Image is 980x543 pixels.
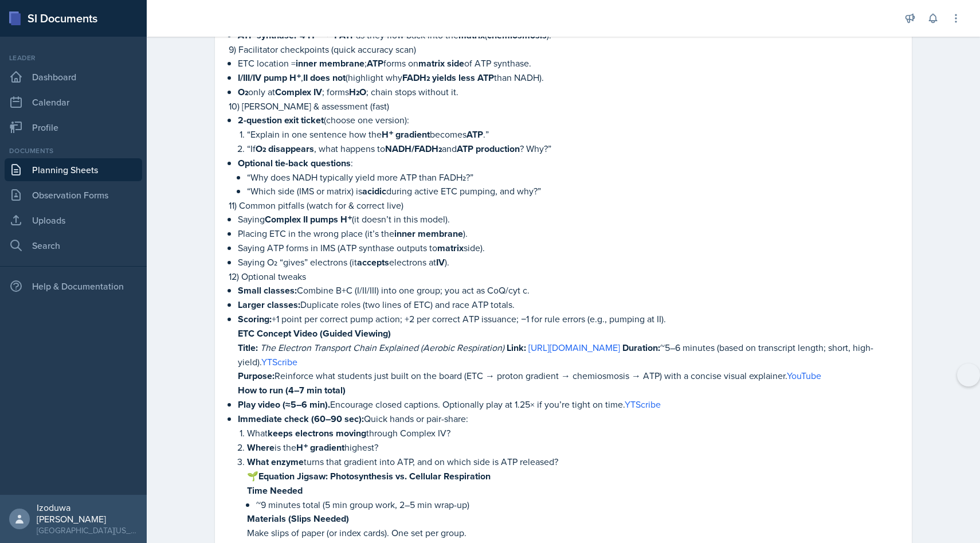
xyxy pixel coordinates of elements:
[238,312,272,326] strong: Scoring:
[296,57,364,70] strong: inner membrane
[247,526,898,540] p: Make slips of paper (or index cards). One set per group.
[238,284,297,297] strong: Small classes:
[5,116,142,139] a: Profile
[275,85,322,99] strong: Complex IV
[238,226,898,241] p: Placing ETC in the wrong place (it’s the ).
[402,71,494,84] strong: FADH₂ yields less ATP
[238,397,898,412] p: Encourage closed captions. Optionally play at 1.25× if you’re tight on time.
[5,275,142,298] div: Help & Documentation
[5,53,142,63] div: Leader
[238,341,898,369] p: ~5–6 minutes (based on transcript length; short, high-yield).
[238,312,898,326] p: +1 point per correct pump action; +2 per correct ATP issuance; −1 for rule errors (e.g., pumping ...
[229,269,898,283] p: 12) Optional tweaks
[229,198,898,212] p: 11) Common pitfalls (watch for & correct live)
[238,384,346,397] strong: How to run (4–7 min total)
[247,184,898,198] p: “Which side (IMS or matrix) is during active ETC pumping, and why?”
[385,142,442,155] strong: NADH/FADH₂
[37,502,138,525] div: Izoduwa [PERSON_NAME]
[238,298,898,312] p: Duplicate roles (two lines of ETC) and race ATP totals.
[260,341,504,354] em: The Electron Transport Chain Explained (Aerobic Respiration)
[787,369,821,382] a: YouTube
[238,71,301,84] strong: I/III/IV pump H⁺
[238,157,351,170] strong: Optional tie-back questions
[625,398,661,411] a: YTScribe
[247,455,304,468] strong: What enzyme
[247,469,898,483] p: 🌱
[247,426,898,440] p: What through Complex IV?
[37,525,138,536] div: [GEOGRAPHIC_DATA][US_STATE]
[622,341,660,354] strong: Duration:
[238,369,898,383] p: Reinforce what students just built on the board (ETC → proton gradient → chemiosmosis → ATP) with...
[357,256,389,269] strong: accepts
[5,91,142,114] a: Calendar
[238,85,248,99] strong: O₂
[457,142,520,155] strong: ATP production
[238,398,330,411] strong: Play video (≈5–6 min).
[247,142,898,156] p: “If , what happens to and ? Why?”
[238,255,898,269] p: Saying O₂ “gives” electrons (it electrons at ).
[247,170,898,184] p: “Why does NADH typically yield more ATP than FADH₂?”
[238,71,898,85] p: , (highlight why than NADH).
[238,412,364,425] strong: Immediate check (60–90 sec):
[238,341,258,354] strong: Title:
[5,146,142,156] div: Documents
[238,298,300,311] strong: Larger classes:
[467,128,483,141] strong: ATP
[238,283,898,298] p: Combine B+C (I/II/III) into one group; you act as CoQ/cyt c.
[238,114,324,127] strong: 2-question exit ticket
[247,455,898,469] p: turns that gradient into ATP, and on which side is ATP released?
[247,441,275,454] strong: Where
[247,440,898,455] p: is the highest?
[382,128,430,141] strong: H⁺ gradient
[238,56,898,71] p: ETC location = ; forms on of ATP synthase.
[265,213,352,226] strong: Complex II pumps H⁺
[507,341,526,354] strong: Link:
[268,427,366,440] strong: keeps electrons moving
[238,156,898,170] p: :
[296,441,344,454] strong: H⁺ gradient
[349,85,366,99] strong: H₂O
[528,341,620,354] a: [URL][DOMAIN_NAME]
[258,470,491,483] strong: Equation Jigsaw: Photosynthesis vs. Cellular Respiration
[256,142,314,155] strong: O₂ disappears
[229,99,898,113] p: 10) [PERSON_NAME] & assessment (fast)
[5,65,142,88] a: Dashboard
[238,241,898,255] p: Saying ATP forms in IMS (ATP synthase outputs to side).
[418,57,464,70] strong: matrix side
[238,369,275,382] strong: Purpose:
[5,234,142,257] a: Search
[247,512,349,525] strong: Materials (Slips Needed)
[238,212,898,226] p: Saying (it doesn’t in this model).
[238,412,898,426] p: Quick hands or pair-share:
[238,85,898,99] p: only at ; forms ; chain stops without it.
[256,498,898,511] p: ~9 minutes total (5 min group work, 2–5 min wrap-up)
[367,57,383,70] strong: ATP
[247,127,898,142] p: “Explain in one sentence how the becomes .”
[436,256,445,269] strong: IV
[5,209,142,232] a: Uploads
[303,71,346,84] strong: II does not
[261,356,297,368] a: YTScribe
[247,484,303,497] strong: Time Needed
[5,158,142,181] a: Planning Sheets
[394,227,463,240] strong: inner membrane
[238,113,898,127] p: (choose one version):
[5,183,142,206] a: Observation Forms
[362,185,386,198] strong: acidic
[437,241,464,255] strong: matrix
[229,42,898,56] p: 9) Facilitator checkpoints (quick accuracy scan)
[238,327,391,340] strong: ETC Concept Video (Guided Viewing)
